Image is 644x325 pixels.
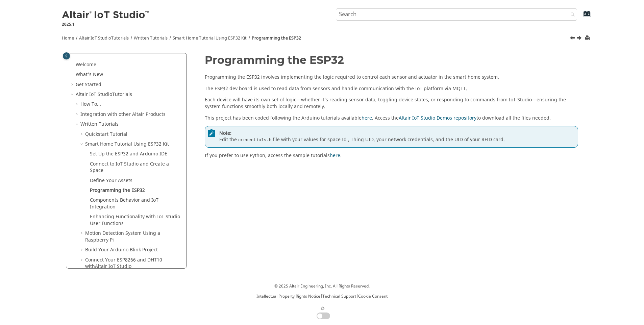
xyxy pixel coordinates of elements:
span: Expand Get Started [70,81,76,88]
a: Altair IoT StudioTutorials [79,35,129,41]
a: Build Your Arduino Blink Project [85,246,158,253]
a: Connect to IoT Studio and Create a Space [90,160,169,174]
a: Altair IoT StudioTutorials [76,91,132,98]
a: Intellectual Property Rights Notice [256,293,320,299]
span: Note: [219,130,575,137]
span: Expand Integration with other Altair Products [75,111,80,118]
span: Expand How To... [75,101,80,108]
div: Edit the file with your values for space Id , Thing UID, your network credentials, and the UID of... [205,126,578,148]
span: Collapse Altair IoT StudioTutorials [70,91,76,98]
p: This project has been coded following the Arduino tutorials available . Access the to download al... [205,115,578,122]
nav: Table of Contents Container [61,54,192,159]
label: Change to dark/light theme [314,303,330,319]
span: Collapse Smart Home Tutorial Using ESP32 Kit [80,141,85,148]
a: Previous topic: Define Your Assets [570,35,576,43]
a: Next topic: Components Behavior and IoT Integration [577,35,583,43]
p: Each device will have its own set of logic—whether it’s reading sensor data, toggling device stat... [205,97,578,110]
a: Written Tutorials [134,35,168,41]
a: Connect Your ESP8266 and DHT10 withAltair IoT Studio [85,256,162,270]
a: Written Tutorials [80,121,119,128]
p: The ESP32 dev board is used to read data from sensors and handle communication with the IoT platf... [205,85,578,92]
a: Technical Support [322,293,356,299]
a: Get Started [76,81,101,88]
p: 2025.1 [62,21,150,27]
span: Expand Connect Your ESP8266 and DHT10 withAltair IoT Studio [80,257,85,264]
span: Expand Quickstart Tutorial [80,131,85,138]
a: Smart Home Tutorial Using ESP32 Kit [85,141,169,148]
a: here [330,152,340,159]
button: Toggle publishing table of content [63,52,70,59]
a: How To... [80,101,101,108]
input: Search query [336,8,577,21]
a: Smart Home Tutorial Using ESP32 Kit [173,35,247,41]
a: Motion Detection System Using a Raspberry Pi [85,230,160,244]
span: Altair IoT Studio [79,35,111,41]
nav: Tools [52,29,592,45]
a: Define Your Assets [90,177,132,184]
a: Programming the ESP32 [252,35,301,41]
a: Welcome [76,61,96,68]
p: © 2025 Altair Engineering, Inc. All Rights Reserved. [256,283,388,289]
button: Print this page [585,34,591,43]
img: Altair IoT Studio [62,10,150,21]
span: Altair IoT Studio [76,91,112,98]
a: Quickstart Tutorial [85,131,127,138]
a: What's New [76,71,103,78]
p: Programming the ESP32 involves implementing the logic required to control each sensor and actuato... [205,74,578,81]
span: Collapse Written Tutorials [75,121,80,128]
a: Programming the ESP32 [90,187,145,194]
a: here [362,115,372,122]
a: Components Behavior and IoT Integration [90,197,158,210]
a: Integration with other Altair Products [80,111,166,118]
a: Altair IoT Studio Demos repository [399,115,476,122]
h1: Programming the ESP32 [205,54,578,66]
span: Altair IoT Studio [95,263,131,270]
a: Set Up the ESP32 and Arduino IDE [90,150,167,157]
span: ☼ [320,303,326,312]
p: | | [256,293,388,299]
a: Cookie Consent [358,293,388,299]
span: Expand Motion Detection System Using a Raspberry Pi [80,230,85,237]
span: Expand Build Your Arduino Blink Project [80,247,85,253]
button: Search [562,8,580,22]
a: Home [62,35,74,41]
a: Enhancing Functionality with IoT Studio User Functions [90,213,180,227]
p: If you prefer to use Python, access the sample tutorials . [205,152,578,159]
a: Go to index terms page [572,14,587,21]
code: credentials.h [237,137,273,143]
